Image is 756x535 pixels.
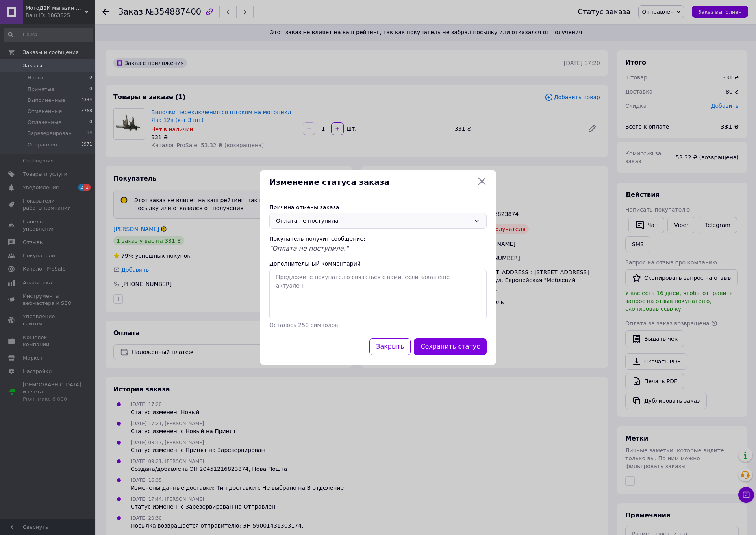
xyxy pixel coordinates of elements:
[269,235,487,243] div: Покупатель получит сообщение:
[269,177,474,188] span: Изменение статуса заказа
[414,338,487,355] button: Сохранить статус
[369,338,411,355] button: Закрыть
[269,260,361,267] label: Дополнительный комментарий
[269,203,487,211] div: Причина отмены заказа
[269,245,348,252] span: "Оплата не поступила."
[276,216,471,225] div: Оплата не поступила
[269,322,338,328] span: Осталось 250 символов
